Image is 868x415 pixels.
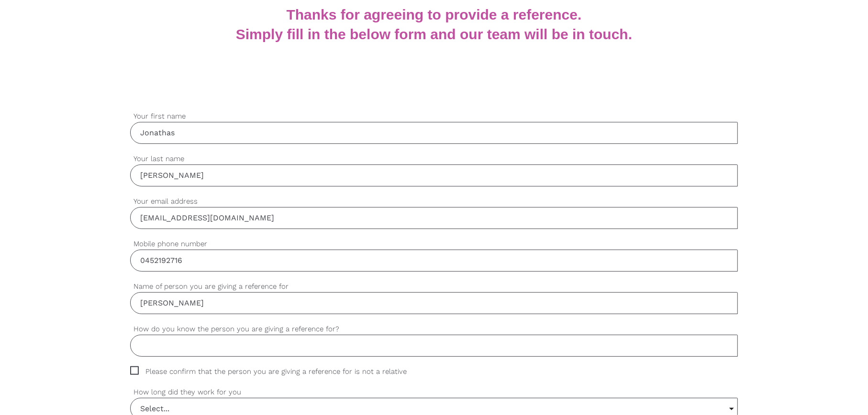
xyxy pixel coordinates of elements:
[130,111,738,122] label: Your first name
[130,281,738,292] label: Name of person you are giving a reference for
[130,324,738,335] label: How do you know the person you are giving a reference for?
[287,7,582,22] b: Thanks for agreeing to provide a reference.
[130,366,425,377] span: Please confirm that the person you are giving a reference for is not a relative
[236,26,632,42] b: Simply fill in the below form and our team will be in touch.
[130,196,738,207] label: Your email address
[130,153,738,164] label: Your last name
[130,387,738,398] label: How long did they work for you
[130,239,738,250] label: Mobile phone number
